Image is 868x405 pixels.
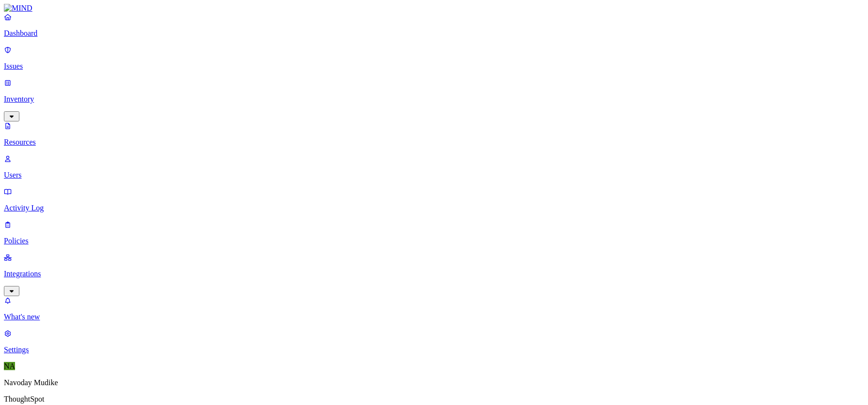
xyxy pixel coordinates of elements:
p: ThoughtSpot [4,395,864,404]
a: MIND [4,4,864,13]
a: Integrations [4,253,864,295]
a: Policies [4,220,864,245]
a: Resources [4,121,864,147]
p: Dashboard [4,29,864,38]
a: Issues [4,45,864,71]
a: Activity Log [4,187,864,212]
a: Inventory [4,78,864,120]
a: Users [4,154,864,180]
p: Activity Log [4,204,864,212]
p: Navoday Mudike [4,378,864,387]
a: Settings [4,329,864,354]
img: MIND [4,4,32,13]
p: Inventory [4,95,864,104]
span: NA [4,362,15,370]
p: What's new [4,313,864,321]
p: Policies [4,237,864,245]
a: Dashboard [4,13,864,38]
p: Users [4,171,864,180]
p: Issues [4,62,864,71]
p: Settings [4,345,864,354]
a: What's new [4,296,864,321]
p: Resources [4,138,864,147]
p: Integrations [4,270,864,278]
